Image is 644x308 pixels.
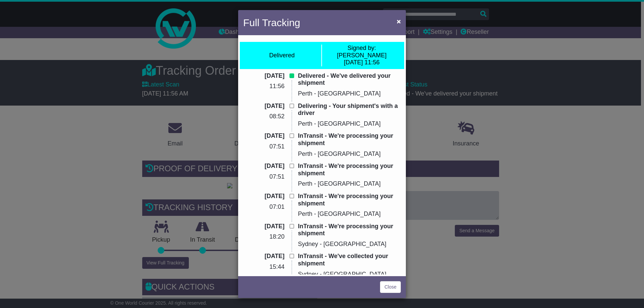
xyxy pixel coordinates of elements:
div: Delivered [269,52,294,59]
div: [PERSON_NAME] [DATE] 11:56 [325,45,398,66]
p: Perth - [GEOGRAPHIC_DATA] [298,120,401,128]
p: [DATE] [243,72,284,80]
button: Close [393,14,404,28]
p: [DATE] [243,163,284,170]
span: × [397,17,401,25]
p: Delivering - Your shipment's with a driver [298,103,401,117]
p: [DATE] [243,103,284,110]
p: Delivered - We've delivered your shipment [298,72,401,87]
p: InTransit - We're processing your shipment [298,193,401,207]
p: [DATE] [243,132,284,140]
a: Close [380,281,401,293]
p: InTransit - We've collected your shipment [298,253,401,267]
p: 15:44 [243,263,284,271]
p: Perth - [GEOGRAPHIC_DATA] [298,150,401,158]
p: InTransit - We're processing your shipment [298,163,401,177]
p: 07:51 [243,143,284,150]
p: 07:51 [243,173,284,181]
span: Signed by: [347,45,376,51]
p: 08:52 [243,113,284,120]
p: Sydney - [GEOGRAPHIC_DATA] [298,241,401,248]
p: InTransit - We're processing your shipment [298,223,401,237]
p: 07:01 [243,203,284,211]
p: 11:56 [243,83,284,90]
p: 18:20 [243,233,284,241]
p: InTransit - We're processing your shipment [298,132,401,147]
p: [DATE] [243,253,284,260]
p: [DATE] [243,193,284,200]
h4: Full Tracking [243,15,300,30]
p: Perth - [GEOGRAPHIC_DATA] [298,90,401,98]
p: Sydney - [GEOGRAPHIC_DATA] [298,271,401,278]
p: Perth - [GEOGRAPHIC_DATA] [298,210,401,218]
p: Perth - [GEOGRAPHIC_DATA] [298,180,401,188]
p: [DATE] [243,223,284,230]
